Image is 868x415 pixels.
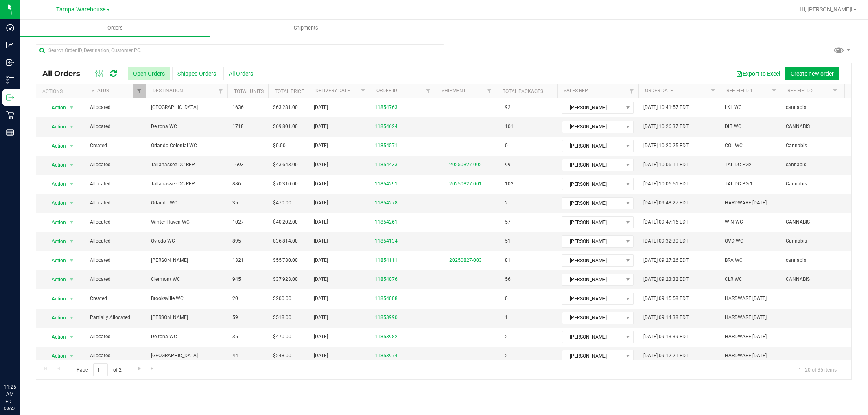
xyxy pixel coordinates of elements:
[44,178,66,190] span: Action
[501,178,518,190] span: 102
[314,161,328,169] span: [DATE]
[151,237,223,245] span: Oviedo WC
[829,84,842,98] a: Filter
[562,121,623,133] span: [PERSON_NAME]
[375,237,398,245] a: 11854134
[90,104,141,111] span: Allocated
[314,333,328,341] span: [DATE]
[725,161,752,169] span: TAL DC PG2
[273,237,298,245] span: $36,814.00
[786,276,810,283] span: CANNABIS
[90,161,141,169] span: Allocated
[501,254,515,266] span: 81
[273,104,298,111] span: $63,281.00
[314,123,328,130] span: [DATE]
[70,363,128,376] span: Page of 2
[314,276,328,283] span: [DATE]
[44,312,66,324] span: Action
[232,180,241,188] span: 886
[786,256,806,264] span: cannabis
[4,405,16,411] p: 08/27
[90,276,141,283] span: Allocated
[786,104,806,111] span: cannabis
[643,352,689,360] span: [DATE] 09:12:21 EDT
[223,67,258,80] button: All Orders
[151,142,223,150] span: Orlando Colonial WC
[725,237,743,245] span: OVD WC
[562,274,623,285] span: [PERSON_NAME]
[273,314,291,322] span: $518.00
[67,312,77,324] span: select
[273,161,298,169] span: $43,643.00
[275,89,304,94] a: Total Price
[4,383,16,405] p: 11:25 AM EDT
[273,276,298,283] span: $37,923.00
[232,104,244,111] span: 1636
[146,363,158,374] a: Go to the last page
[375,352,398,360] a: 11853974
[273,180,298,188] span: $70,310.00
[133,363,145,374] a: Go to the next page
[449,257,482,263] a: 20250827-003
[314,218,328,226] span: [DATE]
[375,142,398,150] a: 11854571
[375,314,398,322] a: 11853990
[725,314,767,322] span: HARDWARE [DATE]
[44,102,66,113] span: Action
[90,237,141,245] span: Allocated
[44,159,66,171] span: Action
[90,180,141,188] span: Allocated
[93,363,108,376] input: 1
[232,218,244,226] span: 1027
[562,293,623,304] span: [PERSON_NAME]
[706,84,720,98] a: Filter
[375,161,398,169] a: 11854433
[90,142,141,150] span: Created
[44,255,66,266] span: Action
[643,256,689,264] span: [DATE] 09:27:26 EDT
[643,333,689,341] span: [DATE] 09:13:39 EDT
[67,255,77,266] span: select
[92,88,109,93] a: Status
[725,276,742,283] span: CLR WC
[90,199,141,207] span: Allocated
[792,363,843,376] span: 1 - 20 of 35 items
[315,88,350,93] a: Delivery Date
[562,312,623,324] span: [PERSON_NAME]
[273,333,291,341] span: $470.00
[501,312,512,324] span: 1
[96,24,134,32] span: Orders
[643,199,689,207] span: [DATE] 09:48:27 EDT
[787,88,814,93] a: Ref Field 2
[562,350,623,362] span: [PERSON_NAME]
[501,331,512,343] span: 2
[90,352,141,360] span: Allocated
[151,104,223,111] span: [GEOGRAPHIC_DATA]
[42,89,82,94] div: Actions
[643,237,689,245] span: [DATE] 09:32:30 EDT
[562,236,623,247] span: [PERSON_NAME]
[501,293,512,304] span: 0
[314,142,328,150] span: [DATE]
[151,352,223,360] span: [GEOGRAPHIC_DATA]
[501,235,515,247] span: 51
[151,180,223,188] span: Tallahassee DC REP
[151,161,223,169] span: Tallahassee DC REP
[232,237,241,245] span: 895
[67,236,77,247] span: select
[67,293,77,304] span: select
[210,20,401,37] a: Shipments
[44,236,66,247] span: Action
[67,140,77,152] span: select
[503,89,543,94] a: Total Packages
[6,111,14,119] inline-svg: Retail
[234,89,264,94] a: Total Units
[314,199,328,207] span: [DATE]
[501,121,518,133] span: 101
[151,256,223,264] span: [PERSON_NAME]
[562,102,623,113] span: [PERSON_NAME]
[42,69,88,78] span: All Orders
[725,104,742,111] span: LKL WC
[273,123,298,130] span: $69,801.00
[6,24,14,32] inline-svg: Dashboard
